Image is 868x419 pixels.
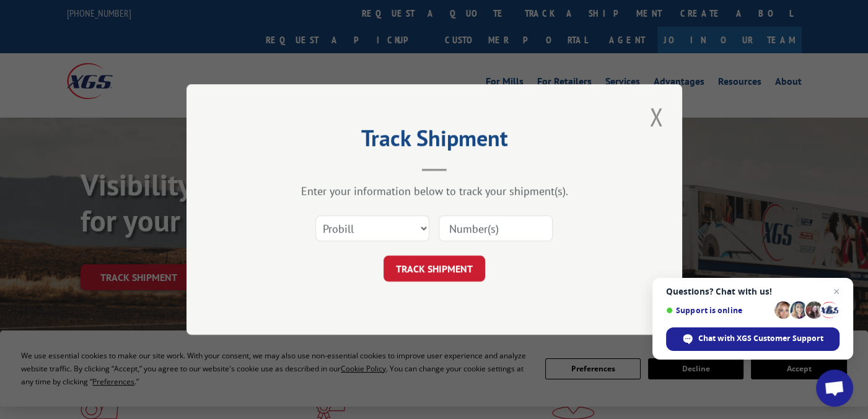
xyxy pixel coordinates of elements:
input: Number(s) [439,215,553,241]
span: Chat with XGS Customer Support [666,327,840,351]
a: Open chat [816,369,853,407]
h2: Track Shipment [248,129,620,153]
span: Chat with XGS Customer Support [698,333,823,344]
button: Close modal [646,100,667,134]
div: Enter your information below to track your shipment(s). [248,184,620,198]
span: Questions? Chat with us! [666,287,840,296]
span: Support is online [666,306,770,315]
button: TRACK SHIPMENT [384,256,485,282]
